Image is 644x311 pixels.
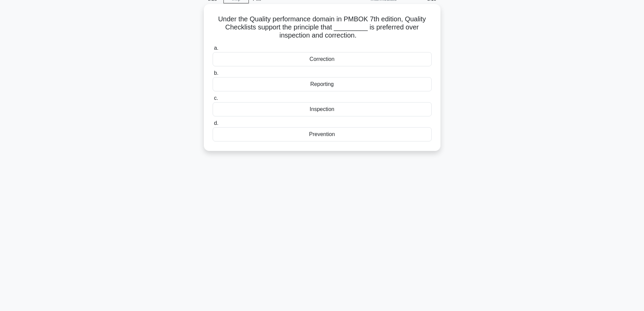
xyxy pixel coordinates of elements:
[213,127,432,141] div: Prevention
[213,77,432,91] div: Reporting
[213,52,432,66] div: Correction
[214,120,218,126] span: d.
[214,45,218,51] span: a.
[214,95,218,101] span: c.
[212,15,432,40] h5: Under the Quality performance domain in PMBOK 7th edition, Quality Checklists support the princip...
[213,102,432,116] div: Inspection
[214,70,218,76] span: b.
